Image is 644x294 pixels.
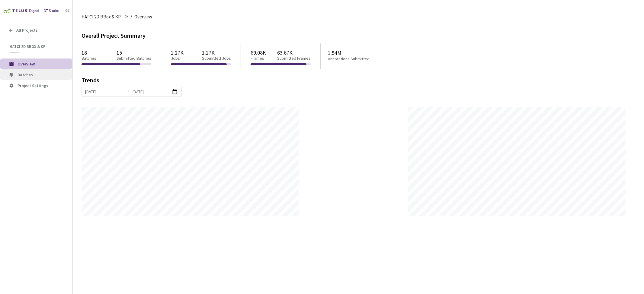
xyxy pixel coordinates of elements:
span: Batches [18,72,33,77]
li: / [130,13,132,21]
p: 69.08K [251,49,266,56]
span: HATCI 2D BBox & KP [10,44,64,49]
p: 63.67K [277,49,311,56]
p: 15 [117,49,151,56]
span: Overview [18,61,35,67]
p: 18 [82,49,96,56]
p: 1.17K [202,49,231,56]
p: Frames [251,56,266,61]
p: Submitted Batches [117,56,151,61]
div: Trends [82,77,626,87]
span: swap-right [125,89,130,94]
input: End date [133,88,170,95]
p: Batches [82,56,96,61]
p: Jobs [171,56,184,61]
span: HATCI 2D BBox & KP [82,13,121,21]
span: Overview [134,13,152,21]
p: Submitted Frames [277,56,311,61]
p: 1.27K [171,49,184,56]
span: Project Settings [18,83,48,88]
input: Start date [85,88,123,95]
p: 1.54M [328,50,393,56]
div: Overall Project Summary [82,31,635,40]
div: GT Studio [43,8,59,14]
span: to [125,89,130,94]
p: Submitted Jobs [202,56,231,61]
span: All Projects [16,28,38,33]
p: Annotations Submitted [328,56,393,62]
